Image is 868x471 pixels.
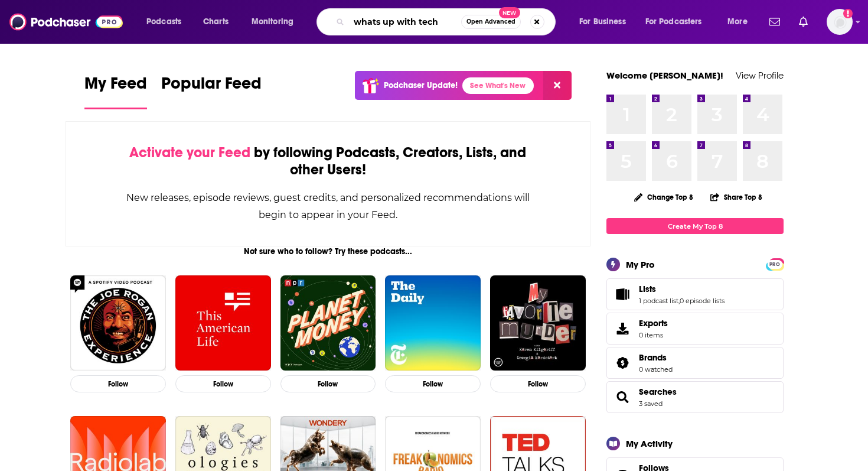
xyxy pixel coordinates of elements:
[571,12,641,31] button: open menu
[645,14,702,30] span: For Podcasters
[461,15,521,29] button: Open AdvancedNew
[195,12,236,31] a: Charts
[490,375,586,392] button: Follow
[606,278,784,310] span: Lists
[462,77,534,94] a: See What's New
[794,12,812,32] a: Show notifications dropdown
[606,347,784,379] span: Brands
[84,73,147,100] span: My Feed
[203,14,229,30] span: Charts
[385,375,481,392] button: Follow
[827,9,853,35] span: Logged in as danikarchmer
[727,14,748,30] span: More
[490,275,586,371] img: My Favorite Murder with Karen Kilgariff and Georgia Hardstark
[175,275,271,371] img: This American Life
[639,284,725,294] a: Lists
[736,70,784,81] a: View Profile
[626,438,673,449] div: My Activity
[129,144,250,161] span: Activate your Feed
[70,275,166,371] img: The Joe Rogan Experience
[639,386,677,397] a: Searches
[66,246,590,256] div: Not sure who to follow? Try these podcasts...
[611,320,634,337] span: Exports
[611,389,634,405] a: Searches
[639,399,663,408] a: 3 saved
[125,189,531,223] div: New releases, episode reviews, guest credits, and personalized recommendations will begin to appe...
[138,12,197,31] button: open menu
[638,12,719,31] button: open menu
[710,186,763,209] button: Share Top 8
[768,259,782,268] a: PRO
[719,12,762,31] button: open menu
[765,12,785,32] a: Show notifications dropdown
[161,73,262,109] a: Popular Feed
[70,375,166,392] button: Follow
[611,355,634,371] a: Brands
[161,73,262,100] span: Popular Feed
[639,318,668,329] span: Exports
[639,352,667,363] span: Brands
[639,284,656,294] span: Lists
[84,73,147,109] a: My Feed
[626,259,655,270] div: My Pro
[9,11,123,33] img: Podchaser - Follow, Share and Rate Podcasts
[349,12,461,31] input: Search podcasts, credits, & more...
[639,352,673,363] a: Brands
[606,313,784,345] a: Exports
[611,286,634,303] a: Lists
[606,218,784,234] a: Create My Top 8
[175,375,271,392] button: Follow
[466,19,515,25] span: Open Advanced
[252,14,293,30] span: Monitoring
[639,365,673,373] a: 0 watched
[627,190,700,204] button: Change Top 8
[639,297,678,305] a: 1 podcast list
[499,7,520,18] span: New
[768,260,782,269] span: PRO
[843,9,853,18] svg: Add a profile image
[328,8,567,35] div: Search podcasts, credits, & more...
[146,14,181,30] span: Podcasts
[827,9,853,35] button: Show profile menu
[280,275,376,371] img: Planet Money
[384,80,458,90] p: Podchaser Update!
[280,375,376,392] button: Follow
[579,14,626,30] span: For Business
[827,9,853,35] img: User Profile
[385,275,481,371] img: The Daily
[243,12,309,31] button: open menu
[639,331,668,339] span: 0 items
[125,144,531,178] div: by following Podcasts, Creators, Lists, and other Users!
[606,381,784,413] span: Searches
[606,70,723,81] a: Welcome [PERSON_NAME]!
[678,297,680,305] span: ,
[680,297,725,305] a: 0 episode lists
